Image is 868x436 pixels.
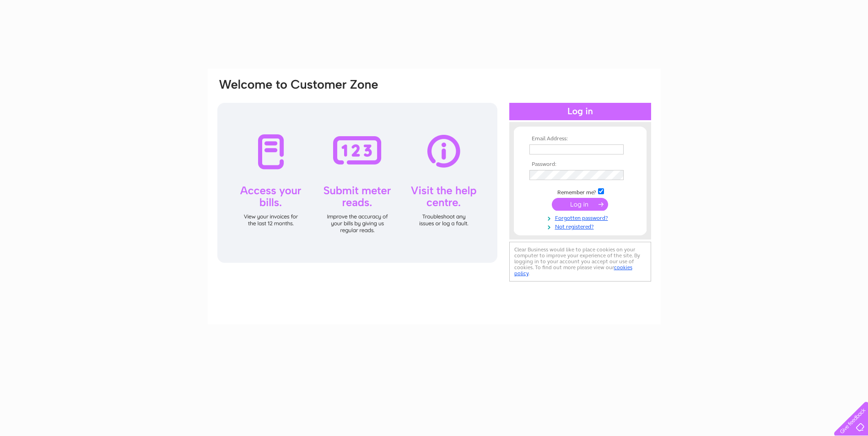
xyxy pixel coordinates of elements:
[529,222,633,230] a: Not registered?
[509,242,651,282] div: Clear Business would like to place cookies on your computer to improve your experience of the sit...
[514,264,632,276] a: cookies policy
[529,213,633,222] a: Forgotten password?
[527,161,633,168] th: Password:
[527,136,633,142] th: Email Address:
[552,198,608,211] input: Submit
[527,187,633,196] td: Remember me?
